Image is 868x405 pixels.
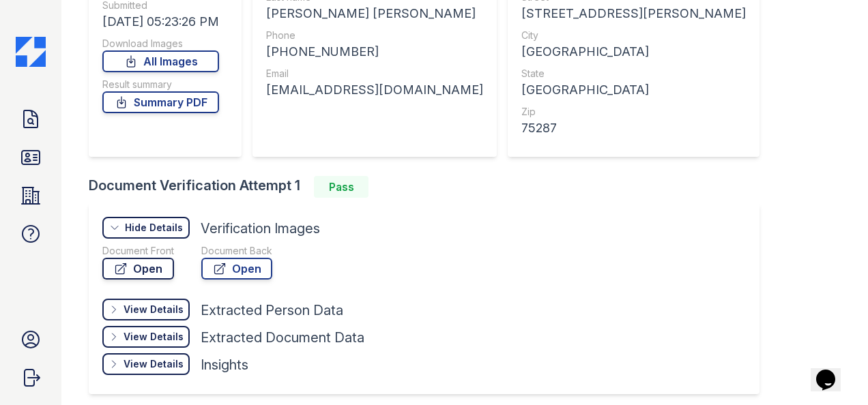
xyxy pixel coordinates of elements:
[102,244,174,258] div: Document Front
[521,42,746,61] div: [GEOGRAPHIC_DATA]
[89,176,770,198] div: Document Verification Attempt 1
[201,219,320,238] div: Verification Images
[201,244,272,258] div: Document Back
[521,105,746,119] div: Zip
[124,357,184,371] div: View Details
[266,4,483,23] div: [PERSON_NAME] [PERSON_NAME]
[125,221,183,235] div: Hide Details
[201,355,248,374] div: Insights
[102,78,219,91] div: Result summary
[201,328,364,347] div: Extracted Document Data
[124,330,184,344] div: View Details
[811,350,854,391] iframe: chat widget
[124,303,184,316] div: View Details
[102,50,219,72] a: All Images
[266,29,483,42] div: Phone
[521,80,746,100] div: [GEOGRAPHIC_DATA]
[521,119,746,138] div: 75287
[201,301,343,320] div: Extracted Person Data
[521,67,746,80] div: State
[201,258,272,280] a: Open
[521,29,746,42] div: City
[16,37,46,67] img: CE_Icon_Blue-c292c112584629df590d857e76928e9f676e5b41ef8f769ba2f05ee15b207248.png
[102,258,174,280] a: Open
[314,176,368,198] div: Pass
[102,37,219,50] div: Download Images
[266,67,483,80] div: Email
[521,4,746,23] div: [STREET_ADDRESS][PERSON_NAME]
[266,42,483,61] div: [PHONE_NUMBER]
[266,80,483,100] div: [EMAIL_ADDRESS][DOMAIN_NAME]
[102,12,219,31] div: [DATE] 05:23:26 PM
[102,91,219,113] a: Summary PDF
